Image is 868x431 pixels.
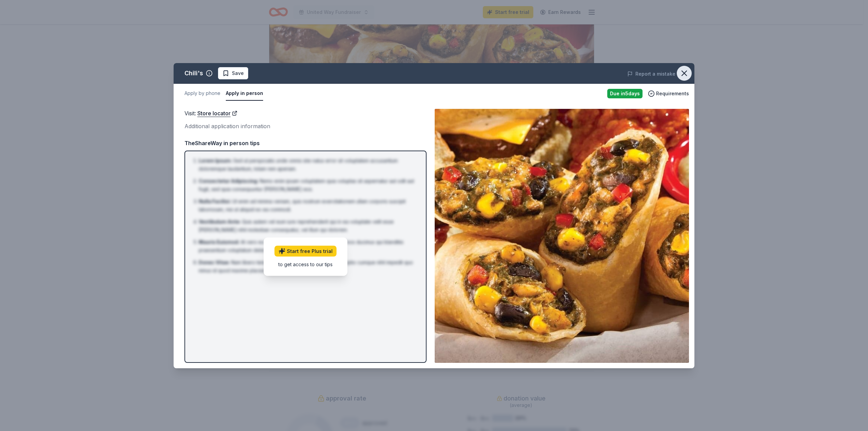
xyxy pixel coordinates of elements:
[275,246,337,256] a: Start free Plus trial
[199,258,416,275] li: Nam libero tempore, cum soluta nobis est eligendi optio cumque nihil impedit quo minus id quod ma...
[607,89,643,98] div: Due in 5 days
[199,158,232,163] span: Lorem Ipsum :
[184,139,427,148] div: TheShareWay in person tips
[184,86,220,101] button: Apply by phone
[199,219,241,224] span: Vestibulum Ante :
[199,178,258,184] span: Consectetur Adipiscing :
[656,90,689,98] span: Requirements
[199,157,416,173] li: Sed ut perspiciatis unde omnis iste natus error sit voluptatem accusantium doloremque laudantium,...
[199,177,416,193] li: Nemo enim ipsam voluptatem quia voluptas sit aspernatur aut odit aut fugit, sed quia consequuntur...
[199,218,416,234] li: Quis autem vel eum iure reprehenderit qui in ea voluptate velit esse [PERSON_NAME] nihil molestia...
[226,86,263,101] button: Apply in person
[199,239,239,245] span: Mauris Euismod :
[184,122,427,131] div: Additional application information
[218,67,248,79] button: Save
[648,90,689,98] button: Requirements
[435,109,689,363] img: Image for Chili's
[184,68,203,79] div: Chili's
[197,109,237,118] a: Store locator
[199,197,416,214] li: Ut enim ad minima veniam, quis nostrum exercitationem ullam corporis suscipit laboriosam, nisi ut...
[275,260,337,268] div: to get access to our tips
[199,259,230,265] span: Donec Vitae :
[232,69,244,77] span: Save
[199,198,231,204] span: Nulla Facilisi :
[184,109,427,118] div: Visit :
[199,238,416,254] li: At vero eos et accusamus et iusto odio dignissimos ducimus qui blanditiis praesentium voluptatum ...
[627,70,675,78] button: Report a mistake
